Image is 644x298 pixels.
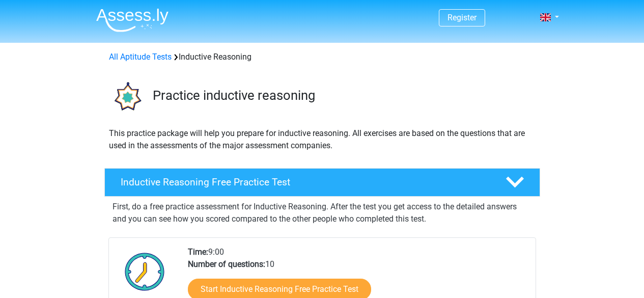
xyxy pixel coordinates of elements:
[105,51,540,63] div: Inductive Reasoning
[121,176,489,188] h4: Inductive Reasoning Free Practice Test
[96,8,169,32] img: Assessly
[105,75,148,119] img: inductive reasoning
[109,127,536,152] p: This practice package will help you prepare for inductive reasoning. All exercises are based on t...
[113,201,532,225] p: First, do a free practice assessment for Inductive Reasoning. After the test you get access to th...
[447,13,477,22] a: Register
[153,88,532,103] h3: Practice inductive reasoning
[100,168,544,197] a: Inductive Reasoning Free Practice Test
[109,52,172,62] a: All Aptitude Tests
[119,246,171,297] img: Clock
[188,259,265,269] b: Number of questions:
[188,247,208,257] b: Time:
